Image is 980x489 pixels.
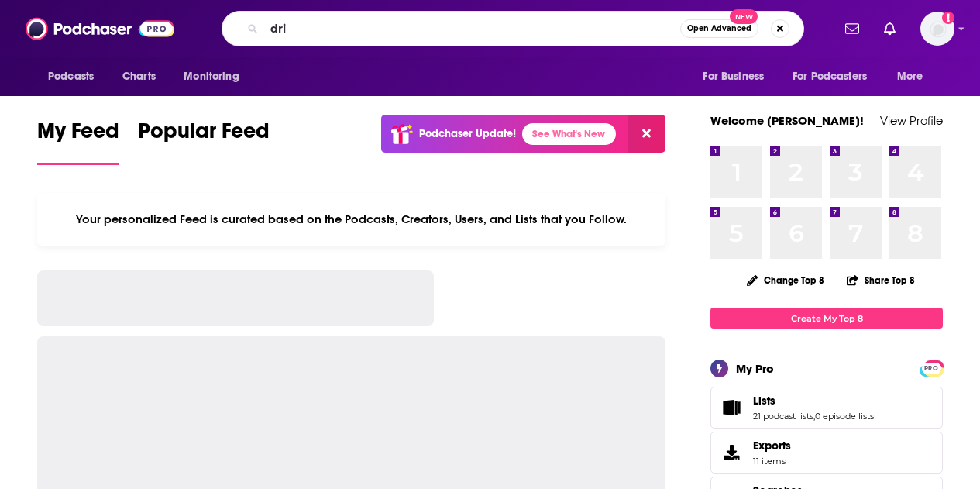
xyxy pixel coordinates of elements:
span: Monitoring [184,66,239,88]
a: PRO [922,362,940,374]
svg: Add a profile image [942,12,954,24]
span: Podcasts [48,66,94,88]
span: For Business [703,66,764,88]
span: New [730,9,758,24]
span: Charts [122,66,156,88]
input: Search podcasts, credits, & more... [264,16,680,41]
button: open menu [37,62,114,91]
button: Show profile menu [920,12,954,46]
a: Exports [710,432,943,474]
span: 11 items [753,456,791,467]
button: open menu [886,62,943,91]
span: Logged in as megcassidy [920,12,954,46]
button: Open AdvancedNew [680,19,758,38]
a: 0 episode lists [815,411,874,422]
span: My Feed [37,118,119,153]
img: User Profile [920,12,954,46]
span: , [813,411,815,422]
span: Exports [753,439,791,453]
button: Change Top 8 [738,270,834,290]
a: My Feed [37,118,119,165]
a: 21 podcast lists [753,411,813,422]
div: Your personalized Feed is curated based on the Podcasts, Creators, Users, and Lists that you Follow. [37,193,665,246]
p: Podchaser Update! [419,127,516,140]
a: See What's New [522,123,616,145]
span: Lists [753,394,775,408]
span: PRO [922,363,940,374]
button: open menu [173,62,259,91]
a: Lists [753,394,874,408]
span: Lists [710,387,943,429]
div: Search podcasts, credits, & more... [222,11,804,46]
span: Popular Feed [138,118,270,153]
button: open menu [692,62,783,91]
a: Show notifications dropdown [839,15,865,42]
div: My Pro [736,361,774,376]
a: Charts [112,62,165,91]
a: Create My Top 8 [710,308,943,329]
a: Popular Feed [138,118,270,165]
span: More [897,66,923,88]
span: Open Advanced [687,25,751,33]
button: open menu [782,62,889,91]
a: Show notifications dropdown [878,15,902,42]
a: View Profile [880,113,943,128]
a: Lists [716,397,747,418]
button: Share Top 8 [846,265,916,295]
a: Welcome [PERSON_NAME]! [710,113,864,128]
span: Exports [716,442,747,463]
span: For Podcasters [793,66,867,88]
img: Podchaser - Follow, Share and Rate Podcasts [26,14,174,43]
